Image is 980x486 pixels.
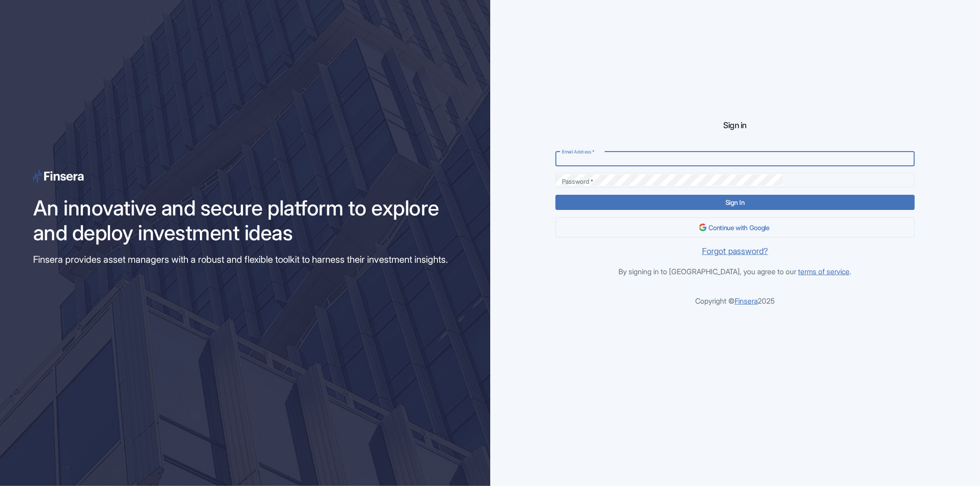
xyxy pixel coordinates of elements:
[798,267,850,276] a: terms of service
[555,120,915,130] h1: Sign in
[555,217,915,237] button: Continue with Google
[699,223,707,232] img: google-logo.png
[562,149,595,156] label: Email Address
[33,253,457,267] h6: Finsera provides asset managers with a robust and flexible toolkit to harness their investment in...
[735,297,758,305] a: Finsera
[555,195,915,210] button: Sign In
[555,266,915,277] p: By signing in to [GEOGRAPHIC_DATA], you agree to our .
[33,170,84,183] img: logo-signup.svg
[555,245,915,257] a: Forgot password?
[33,196,457,245] p: An innovative and secure platform to explore and deploy investment ideas
[555,296,915,307] p: Copyright © 2025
